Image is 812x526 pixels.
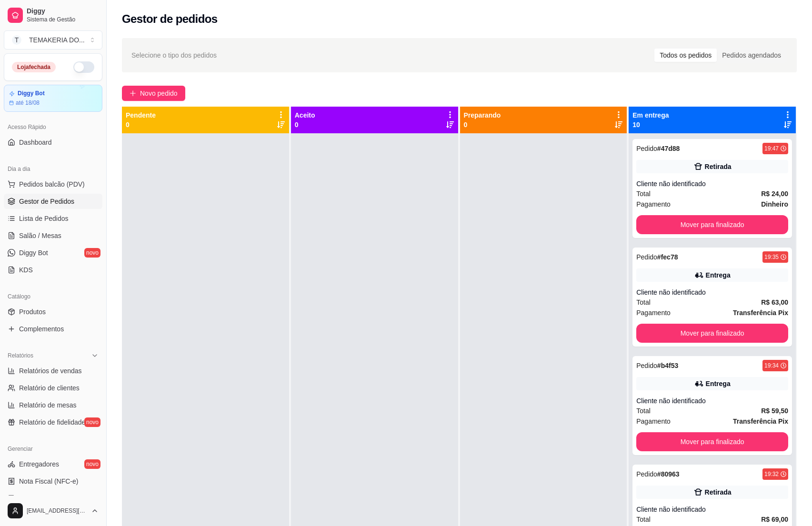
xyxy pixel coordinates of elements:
a: Entregadoresnovo [4,457,102,472]
article: Diggy Bot [18,90,45,97]
span: Total [636,514,651,525]
span: Novo pedido [140,88,178,99]
p: 0 [295,120,315,129]
span: Sistema de Gestão [27,16,99,23]
strong: R$ 69,00 [761,516,788,523]
a: Diggy Botaté 18/08 [4,85,102,112]
div: Entrega [706,270,731,280]
span: Diggy [27,7,99,16]
a: Salão / Mesas [4,228,102,243]
span: Total [636,189,651,199]
p: Pendente [126,110,156,120]
a: Controle de caixa [4,491,102,506]
div: Dia a dia [4,161,102,177]
span: Pedido [636,145,657,152]
div: Retirada [705,162,732,171]
span: [EMAIL_ADDRESS][DOMAIN_NAME] [27,507,87,515]
div: 19:32 [764,470,779,478]
span: Total [636,406,651,416]
strong: R$ 63,00 [761,298,788,306]
a: Relatório de fidelidadenovo [4,415,102,430]
div: 19:47 [764,145,779,152]
span: Lista de Pedidos [19,214,69,223]
div: Pedidos agendados [717,49,786,62]
p: 0 [126,120,156,129]
div: Cliente não identificado [636,396,788,406]
span: Pedido [636,362,657,369]
div: Entrega [706,379,731,388]
strong: # 80963 [657,470,680,478]
a: Produtos [4,304,102,319]
div: Todos os pedidos [654,49,717,62]
a: Gestor de Pedidos [4,194,102,209]
button: [EMAIL_ADDRESS][DOMAIN_NAME] [4,499,102,522]
div: Cliente não identificado [636,179,788,189]
span: Diggy Bot [19,248,48,258]
span: T [12,35,21,45]
a: Dashboard [4,135,102,150]
span: KDS [19,265,33,275]
a: Nota Fiscal (NFC-e) [4,474,102,489]
a: Relatório de mesas [4,397,102,413]
div: Gerenciar [4,441,102,457]
span: Relatório de mesas [19,400,77,410]
span: Produtos [19,307,46,317]
span: Complementos [19,324,64,334]
a: KDS [4,262,102,278]
strong: Transferência Pix [733,417,788,425]
div: Loja fechada [12,62,56,72]
button: Mover para finalizado [636,324,788,343]
strong: # fec78 [657,253,678,261]
span: Pedidos balcão (PDV) [19,179,85,189]
strong: R$ 24,00 [761,190,788,198]
h2: Gestor de pedidos [122,11,218,27]
div: Cliente não identificado [636,288,788,297]
div: Cliente não identificado [636,505,788,514]
button: Select a team [4,30,102,50]
div: TEMAKERIA DO ... [29,35,85,45]
span: Gestor de Pedidos [19,197,74,206]
a: Relatório de clientes [4,380,102,396]
span: Nota Fiscal (NFC-e) [19,476,78,486]
span: Selecione o tipo dos pedidos [131,50,217,60]
div: 19:34 [764,362,779,369]
button: Pedidos balcão (PDV) [4,177,102,192]
span: Relatório de fidelidade [19,417,85,427]
span: plus [130,90,136,97]
strong: R$ 59,50 [761,407,788,415]
a: Diggy Botnovo [4,245,102,260]
p: 10 [632,120,669,129]
span: Relatórios [8,352,33,359]
span: Relatório de clientes [19,383,80,393]
span: Relatórios de vendas [19,366,82,376]
div: Retirada [705,487,732,497]
span: Pagamento [636,199,671,209]
strong: Transferência Pix [733,309,788,317]
a: Complementos [4,321,102,337]
button: Novo pedido [122,86,185,101]
span: Salão / Mesas [19,231,61,240]
article: até 18/08 [16,99,40,107]
button: Mover para finalizado [636,432,788,451]
span: Pagamento [636,308,671,318]
button: Alterar Status [73,61,94,73]
p: Preparando [464,110,501,120]
span: Pedido [636,470,657,478]
p: Aceito [295,110,315,120]
strong: Dinheiro [761,200,788,208]
a: DiggySistema de Gestão [4,4,102,27]
span: Entregadores [19,459,59,469]
button: Mover para finalizado [636,215,788,234]
span: Dashboard [19,138,52,147]
p: Em entrega [632,110,669,120]
a: Lista de Pedidos [4,211,102,226]
strong: # b4f53 [657,362,678,369]
a: Relatórios de vendas [4,363,102,378]
div: Acesso Rápido [4,119,102,135]
span: Controle de caixa [19,494,71,503]
div: 19:35 [764,253,779,261]
span: Pagamento [636,416,671,427]
span: Total [636,297,651,308]
strong: # 47d88 [657,145,680,152]
p: 0 [464,120,501,129]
